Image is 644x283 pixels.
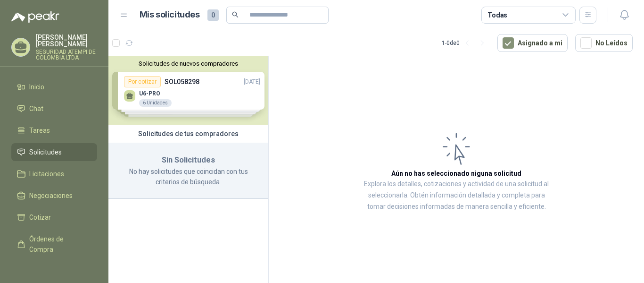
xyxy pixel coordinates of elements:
div: Solicitudes de tus compradores [108,125,268,143]
span: search [232,11,239,18]
a: Solicitudes [11,143,97,161]
a: Licitaciones [11,165,97,183]
span: Cotizar [29,212,51,223]
a: Negociaciones [11,187,97,205]
a: Inicio [11,78,97,96]
span: Inicio [29,82,44,92]
span: Negociaciones [29,190,73,201]
a: Órdenes de Compra [11,230,97,258]
div: Todas [487,10,507,20]
h3: Sin Solicitudes [120,154,257,166]
span: Órdenes de Compra [29,234,88,255]
button: No Leídos [575,34,633,52]
button: Asignado a mi [497,34,568,52]
div: 1 - 0 de 0 [442,35,490,51]
div: Solicitudes de nuevos compradoresPor cotizarSOL058298[DATE] U6-PRO6 UnidadesPor cotizarSOL058248[... [108,56,268,125]
span: Licitaciones [29,169,64,179]
img: Logo peakr [11,11,59,23]
a: Cotizar [11,208,97,226]
span: 0 [207,9,219,21]
p: [PERSON_NAME] [PERSON_NAME] [36,34,97,47]
a: Tareas [11,121,97,139]
p: No hay solicitudes que coincidan con tus criterios de búsqueda. [120,166,257,187]
p: Explora los detalles, cotizaciones y actividad de una solicitud al seleccionarla. Obtén informaci... [363,179,550,213]
p: SEGURIDAD ATEMPI DE COLOMBIA LTDA [36,49,97,60]
button: Solicitudes de nuevos compradores [112,60,264,67]
span: Solicitudes [29,147,62,157]
span: Chat [29,103,43,114]
h1: Mis solicitudes [140,8,200,22]
span: Tareas [29,125,50,136]
h3: Aún no has seleccionado niguna solicitud [391,168,521,179]
a: Chat [11,100,97,118]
